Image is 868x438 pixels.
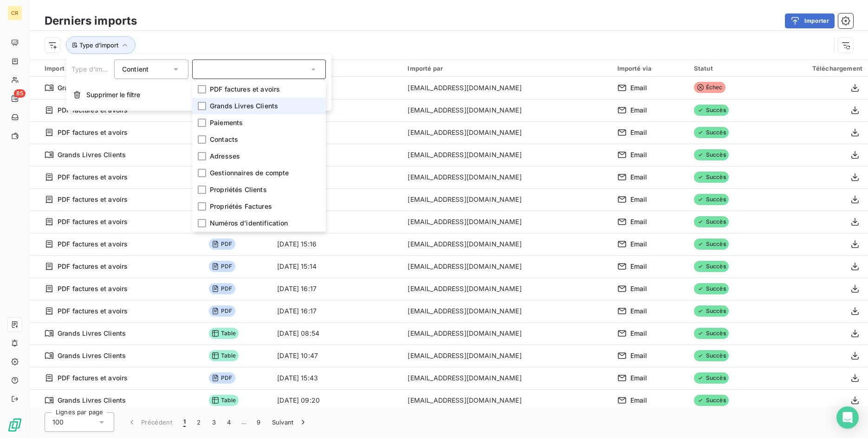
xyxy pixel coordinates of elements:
td: [EMAIL_ADDRESS][DOMAIN_NAME] [402,188,611,211]
span: PDF factures et avoirs [58,262,128,271]
td: [EMAIL_ADDRESS][DOMAIN_NAME] [402,121,611,144]
button: 9 [251,412,266,432]
div: Date d’import [277,65,396,72]
span: Email [630,239,648,249]
div: Téléchargement [771,65,862,72]
span: Email [630,195,648,204]
span: Succès [694,149,729,160]
td: [DATE] 10:47 [272,345,402,367]
span: Succès [694,350,729,361]
span: Paiements [210,118,243,127]
span: Succès [694,216,729,227]
span: Succès [694,172,729,183]
span: Numéros d’identification [210,219,288,228]
span: Grands Livres Clients [58,351,126,360]
span: Email [630,284,648,293]
span: Succès [694,127,729,138]
div: Importé via [617,65,683,72]
span: Email [630,306,648,316]
span: Supprimer le filtre [86,90,140,100]
button: Type d’import [66,36,136,54]
span: PDF [209,372,235,384]
span: Succès [694,395,729,406]
td: [DATE] 15:14 [272,255,402,278]
span: Email [630,373,648,383]
div: Importé par [408,65,606,72]
span: Email [630,351,648,360]
td: [EMAIL_ADDRESS][DOMAIN_NAME] [402,322,611,345]
span: Email [630,173,648,182]
button: 3 [207,412,221,432]
td: [EMAIL_ADDRESS][DOMAIN_NAME] [402,144,611,166]
span: PDF factures et avoirs [58,217,128,226]
span: Succès [694,372,729,384]
span: Succès [694,261,729,272]
td: [EMAIL_ADDRESS][DOMAIN_NAME] [402,389,611,411]
span: PDF factures et avoirs [58,173,128,182]
span: Contacts [210,135,238,144]
td: [DATE] 15:17 [272,211,402,233]
td: [DATE] 09:05 [272,77,402,99]
span: PDF [209,239,235,250]
span: PDF [209,261,235,272]
td: [EMAIL_ADDRESS][DOMAIN_NAME] [402,278,611,300]
td: [EMAIL_ADDRESS][DOMAIN_NAME] [402,166,611,188]
span: Contient [122,65,149,73]
span: 85 [14,89,26,98]
span: 1 [183,418,186,427]
span: Email [630,106,648,115]
span: Email [630,128,648,137]
button: 4 [221,412,236,432]
td: [DATE] 15:18 [272,188,402,211]
span: PDF factures et avoirs [58,284,128,293]
span: Table [209,350,239,361]
td: [EMAIL_ADDRESS][DOMAIN_NAME] [402,99,611,121]
div: Open Intercom Messenger [836,406,859,429]
span: Table [209,395,239,406]
span: Succès [694,105,729,116]
span: Succès [694,328,729,339]
span: Gestionnaires de compte [210,168,289,178]
span: … [236,415,251,430]
button: Supprimer le filtre [66,85,331,105]
td: [DATE] 16:17 [272,300,402,322]
h3: Derniers imports [45,13,137,29]
td: [EMAIL_ADDRESS][DOMAIN_NAME] [402,233,611,255]
button: Précédent [122,412,178,432]
span: Email [630,150,648,159]
span: PDF [209,305,235,317]
td: [DATE] 15:31 [272,144,402,166]
span: PDF factures et avoirs [58,106,128,115]
span: Email [630,262,648,271]
span: Type d’import [79,41,118,49]
span: 100 [52,418,64,427]
td: [EMAIL_ADDRESS][DOMAIN_NAME] [402,77,611,99]
button: Importer [785,13,835,28]
span: Succès [694,194,729,205]
span: Succès [694,239,729,250]
div: Statut [694,65,760,72]
span: Succès [694,283,729,294]
span: Table [209,328,239,339]
button: Suivant [266,412,313,432]
span: Email [630,329,648,338]
span: PDF factures et avoirs [210,85,280,94]
td: [DATE] 09:20 [272,389,402,411]
span: PDF factures et avoirs [58,195,128,204]
img: Logo LeanPay [7,418,22,432]
td: [EMAIL_ADDRESS][DOMAIN_NAME] [402,345,611,367]
td: [DATE] 14:57 [272,99,402,121]
td: [DATE] 15:43 [272,367,402,389]
span: Grands Livres Clients [58,83,126,93]
span: Grands Livres Clients [58,329,126,338]
span: Grands Livres Clients [58,396,126,405]
td: [DATE] 16:17 [272,278,402,300]
button: 1 [178,412,191,432]
td: [DATE] 15:16 [272,233,402,255]
td: [EMAIL_ADDRESS][DOMAIN_NAME] [402,367,611,389]
span: PDF factures et avoirs [58,306,128,316]
td: [EMAIL_ADDRESS][DOMAIN_NAME] [402,211,611,233]
span: Type d’import [71,65,115,73]
span: PDF factures et avoirs [58,128,128,137]
span: PDF factures et avoirs [58,239,128,249]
